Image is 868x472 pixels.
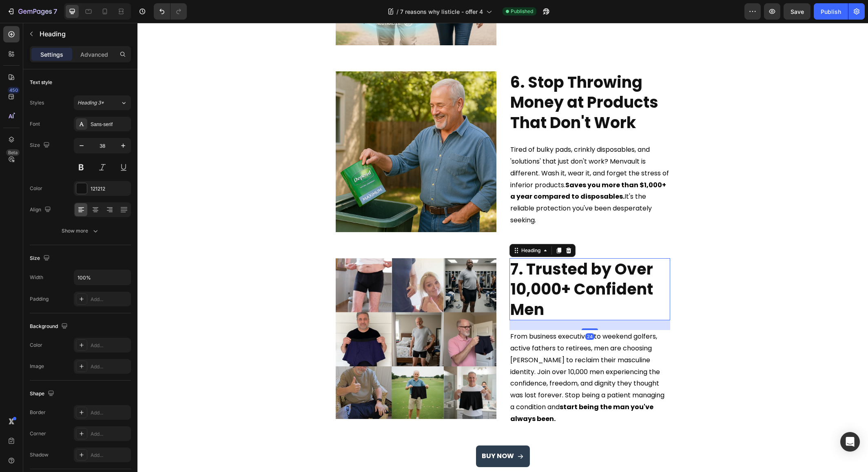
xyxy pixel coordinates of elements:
[91,185,129,193] div: 121212
[372,235,533,297] h2: 7. Trusted by Over 10,000+ Confident Men
[91,363,129,370] div: Add...
[511,8,533,15] span: Published
[372,49,533,111] h2: 6. Stop Throwing Money at Products That Don't Work
[30,140,51,151] div: Size
[198,235,359,396] img: Alt Image
[30,388,56,399] div: Shape
[62,227,100,235] div: Show more
[840,432,860,452] div: Open Intercom Messenger
[373,379,516,401] strong: start being the man you've always been.
[30,204,53,215] div: Align
[77,99,104,106] span: Heading 3*
[396,7,399,16] span: /
[30,451,49,459] div: Shadow
[3,3,61,20] button: 7
[30,363,44,370] div: Image
[373,309,527,401] span: From business executives to weekend golfers, active fathers to retirees, men are choosing [PERSON...
[154,3,187,20] div: Undo/Redo
[91,342,129,349] div: Add...
[30,224,131,238] button: Show more
[91,121,129,128] div: Sans-serif
[814,3,848,20] button: Publish
[821,7,841,16] div: Publish
[339,423,392,444] a: BUY NOW
[40,29,128,39] p: Heading
[382,224,405,231] div: Heading
[137,23,868,472] iframe: Design area
[448,310,457,317] div: 24
[91,409,129,417] div: Add...
[30,321,69,332] div: Background
[30,253,51,264] div: Size
[80,50,108,59] p: Advanced
[373,157,529,179] strong: Saves you more than $1,000+ a year compared to disposables.
[373,122,531,202] span: Tired of bulky pads, crinkly disposables, and 'solutions' that just don't work? Menvault is diffe...
[74,270,131,285] input: Auto
[30,185,42,192] div: Color
[30,79,52,86] div: Text style
[30,409,46,416] div: Border
[30,99,44,106] div: Styles
[400,7,483,16] span: 7 reasons why listicle - offer 4
[8,87,20,93] div: 450
[53,7,57,16] p: 7
[30,430,46,437] div: Corner
[91,452,129,459] div: Add...
[30,274,43,281] div: Width
[784,3,810,20] button: Save
[74,95,131,110] button: Heading 3*
[30,120,40,128] div: Font
[91,430,129,438] div: Add...
[6,149,20,156] div: Beta
[198,49,359,209] img: Alt Image
[91,296,129,303] div: Add...
[40,50,63,59] p: Settings
[30,295,49,303] div: Padding
[790,8,804,15] span: Save
[30,341,42,349] div: Color
[344,428,376,438] strong: BUY NOW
